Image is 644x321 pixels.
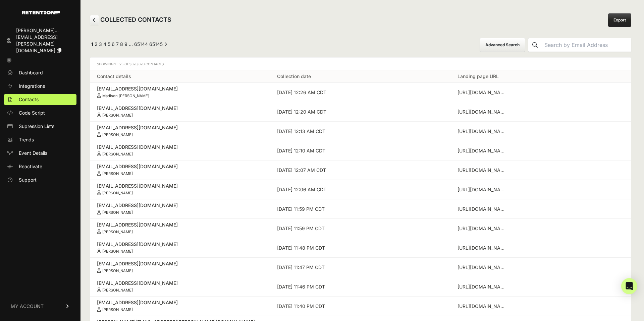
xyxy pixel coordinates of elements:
[458,89,508,96] div: https://enjoyer.com/sanctuary-cities-resoliutions-ice-detainers-illegal-immigration/?media_type=i...
[102,191,133,195] small: [PERSON_NAME]
[129,41,133,47] span: …
[116,41,119,47] a: Page 7
[458,225,508,232] div: https://enjoyer.com/sanctuary-cities-resoliutions-ice-detainers-illegal-immigration/?media_type=i...
[4,161,76,172] a: Reactivate
[19,96,39,103] span: Contacts
[97,105,264,118] a: [EMAIL_ADDRESS][DOMAIN_NAME] [PERSON_NAME]
[102,171,133,176] small: [PERSON_NAME]
[270,238,450,258] td: [DATE] 11:48 PM CDT
[4,148,76,158] a: Event Details
[95,41,98,47] a: Page 2
[97,202,264,215] a: [EMAIL_ADDRESS][DOMAIN_NAME] [PERSON_NAME]
[97,85,264,92] div: [EMAIL_ADDRESS][DOMAIN_NAME]
[97,299,264,312] a: [EMAIL_ADDRESS][DOMAIN_NAME] [PERSON_NAME]
[4,121,76,132] a: Supression Lists
[270,277,450,297] td: [DATE] 11:46 PM CDT
[129,62,165,66] span: 1,628,620 Contacts.
[270,180,450,199] td: [DATE] 12:06 AM CDT
[270,297,450,316] td: [DATE] 11:40 PM CDT
[97,299,264,306] div: [EMAIL_ADDRESS][DOMAIN_NAME]
[102,249,133,254] small: [PERSON_NAME]
[621,278,637,294] div: Open Intercom Messenger
[97,221,264,234] a: [EMAIL_ADDRESS][DOMAIN_NAME] [PERSON_NAME]
[4,25,76,56] a: [PERSON_NAME]... [EMAIL_ADDRESS][PERSON_NAME][DOMAIN_NAME]
[4,134,76,145] a: Trends
[149,41,163,47] a: Page 65145
[97,221,264,228] div: [EMAIL_ADDRESS][DOMAIN_NAME]
[19,83,45,89] span: Integrations
[102,210,133,215] small: [PERSON_NAME]
[270,83,450,102] td: [DATE] 12:26 AM CDT
[19,69,43,76] span: Dashboard
[19,177,37,183] span: Support
[97,183,264,195] a: [EMAIL_ADDRESS][DOMAIN_NAME] [PERSON_NAME]
[19,110,45,116] span: Code Script
[270,102,450,122] td: [DATE] 12:20 AM CDT
[458,206,508,212] div: https://enjoyer.com/sanctuary-cities-resoliutions-ice-detainers-illegal-immigration/?media_type=i...
[458,167,508,174] div: https://enjoyer.com/sanctuary-cities-resoliutions-ice-detainers-illegal-immigration/?media_type=i...
[97,202,264,209] div: [EMAIL_ADDRESS][DOMAIN_NAME]
[102,307,133,312] small: [PERSON_NAME]
[270,199,450,219] td: [DATE] 11:59 PM CDT
[97,280,264,286] div: [EMAIL_ADDRESS][DOMAIN_NAME]
[458,73,499,79] a: Landing page URL
[90,41,167,49] div: Pagination
[124,41,127,47] a: Page 9
[16,34,58,53] span: [EMAIL_ADDRESS][PERSON_NAME][DOMAIN_NAME]
[16,27,74,34] div: [PERSON_NAME]...
[270,258,450,277] td: [DATE] 11:47 PM CDT
[458,264,508,271] div: https://www.rifttv.com/tiktok-bans-conservative-star-braeden-sorbo-after-u-s-takeover-by-jewish-i...
[97,280,264,293] a: [EMAIL_ADDRESS][DOMAIN_NAME] [PERSON_NAME]
[458,245,508,251] div: https://enjoyer.com/sanctuary-cities-resoliutions-ice-detainers-illegal-immigration/?media_type=i...
[277,73,311,79] a: Collection date
[97,124,264,131] div: [EMAIL_ADDRESS][DOMAIN_NAME]
[4,296,76,316] a: MY ACCOUNT
[608,13,631,27] a: Export
[102,230,133,234] small: [PERSON_NAME]
[102,268,133,273] small: [PERSON_NAME]
[102,113,133,118] small: [PERSON_NAME]
[97,163,264,176] a: [EMAIL_ADDRESS][DOMAIN_NAME] [PERSON_NAME]
[97,260,264,273] a: [EMAIL_ADDRESS][DOMAIN_NAME] [PERSON_NAME]
[97,241,264,248] div: [EMAIL_ADDRESS][DOMAIN_NAME]
[103,41,106,47] a: Page 4
[542,38,631,52] input: Search by Email Address
[480,38,525,52] button: Advanced Search
[4,67,76,78] a: Dashboard
[97,144,264,156] a: [EMAIL_ADDRESS][DOMAIN_NAME] [PERSON_NAME]
[99,41,102,47] a: Page 3
[97,85,264,98] a: [EMAIL_ADDRESS][DOMAIN_NAME] Madison [PERSON_NAME]
[4,81,76,91] a: Integrations
[97,105,264,112] div: [EMAIL_ADDRESS][DOMAIN_NAME]
[11,303,44,310] span: MY ACCOUNT
[97,163,264,170] div: [EMAIL_ADDRESS][DOMAIN_NAME]
[458,128,508,135] div: https://www.rifttv.com/zionist-lawyer-who-allegedly-screamed-at-charlie-kirk-at-secret-hamptons-m...
[102,288,133,293] small: [PERSON_NAME]
[19,150,47,156] span: Event Details
[270,122,450,141] td: [DATE] 12:13 AM CDT
[91,41,93,47] em: Page 1
[97,124,264,137] a: [EMAIL_ADDRESS][DOMAIN_NAME] [PERSON_NAME]
[112,41,115,47] a: Page 6
[19,136,34,143] span: Trends
[270,160,450,180] td: [DATE] 12:07 AM CDT
[108,41,110,47] a: Page 5
[97,241,264,254] a: [EMAIL_ADDRESS][DOMAIN_NAME] [PERSON_NAME]
[97,62,165,66] span: Showing 1 - 25 of
[90,15,171,25] h2: COLLECTED CONTACTS
[97,144,264,150] div: [EMAIL_ADDRESS][DOMAIN_NAME]
[4,175,76,185] a: Support
[134,41,148,47] a: Page 65144
[4,108,76,118] a: Code Script
[102,152,133,156] small: [PERSON_NAME]
[458,109,508,115] div: https://www.rifttv.com/suppressed-study-reveals-vaccinated-kids-453-more-likely-to-have-neurodeve...
[102,132,133,137] small: [PERSON_NAME]
[458,283,508,290] div: https://www.rifttv.com/netflixs-kids-show-trans-gay-woke-gender-agendas/
[97,183,264,189] div: [EMAIL_ADDRESS][DOMAIN_NAME]
[270,219,450,238] td: [DATE] 11:59 PM CDT
[19,163,42,170] span: Reactivate
[19,123,54,130] span: Supression Lists
[458,186,508,193] div: https://enjoyer.com/sanctuary-cities-resoliutions-ice-detainers-illegal-immigration/?media_type=i...
[4,94,76,105] a: Contacts
[120,41,123,47] a: Page 8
